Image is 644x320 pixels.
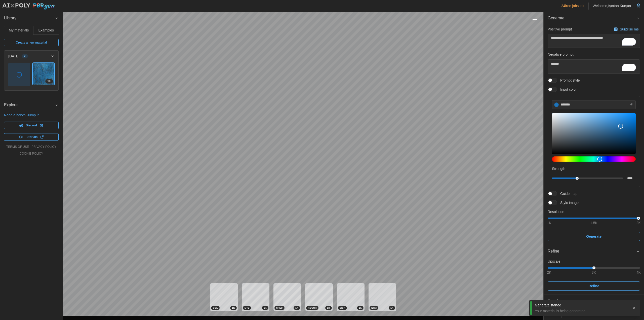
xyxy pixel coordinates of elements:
span: Create a new material [16,39,47,46]
span: Generate [548,12,636,24]
span: MTL [245,306,249,310]
p: Welcome, Işıntan Kurşun [593,3,631,8]
textarea: To enrich screen reader interactions, please activate Accessibility in Grammarly extension settings [548,34,640,48]
p: Need a hand? Jump in: [4,113,59,118]
a: terms of use [6,145,29,149]
span: Refine [548,245,636,258]
img: x0uZSdrUxS6rDC9UVuMC [33,63,54,85]
button: Generate [548,232,640,241]
span: 1 K [264,306,267,310]
p: Upscale [548,259,640,264]
p: 24 free jobs left [561,3,584,8]
button: Refine [544,245,644,258]
img: AIxPoly PBRgen [2,3,55,10]
div: Generate started [535,303,628,308]
button: Refine [548,281,640,291]
button: Surprise me [613,26,640,33]
div: Your material is being generated [535,308,628,313]
p: Strength [552,166,636,171]
span: 1 K [295,306,298,310]
span: ROUGH [308,306,317,310]
a: cookie policy [19,152,43,156]
span: 1 K [327,306,330,310]
button: Generate [544,12,644,24]
a: Create a new material [4,39,59,46]
p: Resolution [548,209,640,214]
button: Tweak [544,295,644,307]
span: Generate [586,232,601,241]
span: 1 K [48,79,51,83]
span: Prompt style [557,78,580,83]
span: 2 [24,54,26,58]
span: COL [213,306,218,310]
a: x0uZSdrUxS6rDC9UVuMC1K [33,63,55,85]
span: Style image [557,200,579,205]
p: Surprise me [620,27,640,32]
a: Discord [4,122,59,129]
div: [DATE]2 [4,62,58,90]
span: Refine [588,282,599,290]
span: Tutorials [25,133,38,140]
p: Positive prompt [548,27,572,32]
span: Discord [26,122,37,129]
a: Tutorials [4,133,59,141]
span: 1 K [390,306,393,310]
span: Library [4,12,55,24]
span: Input color [557,87,577,92]
div: Generate [544,24,644,245]
p: Negative prompt [548,52,640,57]
span: DISP [340,306,345,310]
button: Toggle viewport controls [531,16,538,23]
span: My materials [9,28,29,32]
span: Tweak [548,295,636,307]
span: 1 K [232,306,235,310]
span: NRM [371,306,377,310]
span: 1 K [359,306,362,310]
span: Guide map [557,191,577,196]
textarea: To enrich screen reader interactions, please activate Accessibility in Grammarly extension settings [548,59,640,74]
a: privacy policy [31,145,56,149]
button: [DATE]2 [4,51,58,62]
p: [DATE] [8,54,19,59]
span: SPEC [276,306,283,310]
span: Examples [38,28,54,32]
div: Refine [544,258,644,295]
span: Explore [4,99,55,111]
